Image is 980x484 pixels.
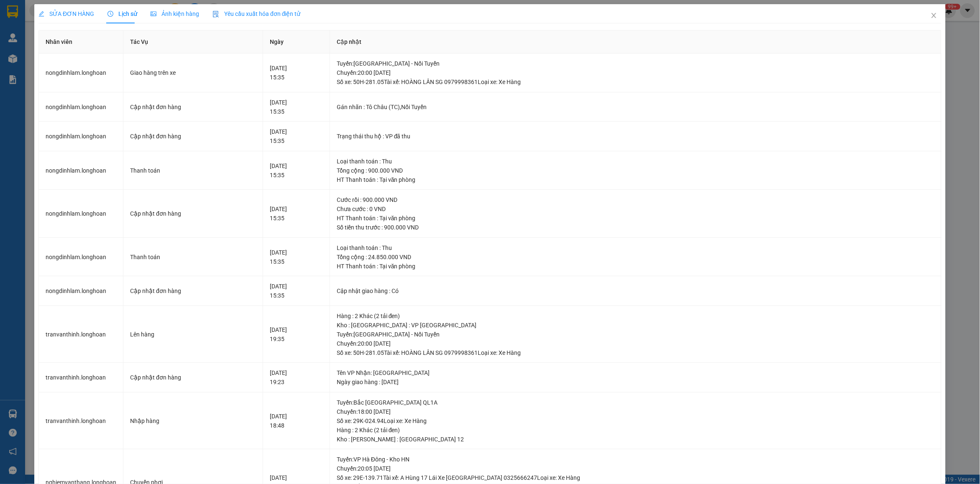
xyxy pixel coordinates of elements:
[337,455,934,482] div: Tuyến : VP Hà Đông - Kho HN Chuyến: 20:05 [DATE] Số xe: 29E-139.71 Tài xế: A Hùng 17 Lái Xe [GEOG...
[337,398,934,425] div: Tuyến : Bắc [GEOGRAPHIC_DATA] QL1A Chuyến: 18:00 [DATE] Số xe: 29K-024.94 Loại xe: Xe Hàng
[270,282,323,300] div: [DATE] 15:35
[337,214,934,223] div: HT Thanh toán : Tại văn phòng
[130,330,256,339] div: Lên hàng
[39,276,123,306] td: nongdinhlam.longhoan
[922,4,946,28] button: Close
[212,10,301,17] span: Yêu cầu xuất hóa đơn điện tử
[337,157,934,166] div: Loại thanh toán : Thu
[38,11,44,17] span: edit
[39,53,123,92] td: nongdinhlam.longhoan
[337,132,934,141] div: Trạng thái thu hộ : VP đã thu
[130,68,256,77] div: Giao hàng trên xe
[337,286,934,295] div: Cập nhật giao hàng : Có
[39,363,123,392] td: tranvanthinh.longhoan
[337,175,934,184] div: HT Thanh toán : Tại văn phòng
[270,161,323,180] div: [DATE] 15:35
[39,31,123,53] th: Nhân viên
[337,59,934,87] div: Tuyến : [GEOGRAPHIC_DATA] - Nối Tuyến Chuyến: 20:00 [DATE] Số xe: 50H-281.05 Tài xế: HOÀNG LÂN SG...
[38,10,94,17] span: SỬA ĐƠN HÀNG
[337,195,934,204] div: Cước rồi : 900.000 VND
[337,321,934,330] div: Kho : [GEOGRAPHIC_DATA] : VP [GEOGRAPHIC_DATA]
[270,204,323,223] div: [DATE] 15:35
[337,223,934,232] div: Số tiền thu trước : 900.000 VND
[130,373,256,382] div: Cập nhật đơn hàng
[151,11,156,17] span: picture
[337,435,934,444] div: Kho : [PERSON_NAME] : [GEOGRAPHIC_DATA] 12
[151,10,199,17] span: Ảnh kiện hàng
[337,204,934,214] div: Chưa cước : 0 VND
[270,98,323,116] div: [DATE] 15:35
[263,31,330,53] th: Ngày
[270,248,323,266] div: [DATE] 15:35
[337,368,934,377] div: Tên VP Nhận: [GEOGRAPHIC_DATA]
[337,262,934,271] div: HT Thanh toán : Tại văn phòng
[337,425,934,435] div: Hàng : 2 Khác (2 tải đen)
[130,132,256,141] div: Cập nhật đơn hàng
[337,252,934,262] div: Tổng cộng : 24.850.000 VND
[107,11,113,17] span: clock-circle
[337,311,934,321] div: Hàng : 2 Khác (2 tải đen)
[931,12,937,19] span: close
[270,325,323,344] div: [DATE] 19:35
[39,122,123,151] td: nongdinhlam.longhoan
[270,368,323,387] div: [DATE] 19:23
[337,243,934,252] div: Loại thanh toán : Thu
[39,151,123,190] td: nongdinhlam.longhoan
[107,10,137,17] span: Lịch sử
[130,102,256,112] div: Cập nhật đơn hàng
[270,412,323,430] div: [DATE] 18:48
[130,416,256,425] div: Nhập hàng
[39,238,123,277] td: nongdinhlam.longhoan
[130,166,256,175] div: Thanh toán
[130,286,256,295] div: Cập nhật đơn hàng
[212,11,219,18] img: icon
[39,190,123,238] td: nongdinhlam.longhoan
[39,92,123,122] td: nongdinhlam.longhoan
[337,166,934,175] div: Tổng cộng : 900.000 VND
[39,306,123,363] td: tranvanthinh.longhoan
[39,392,123,450] td: tranvanthinh.longhoan
[337,102,934,112] div: Gán nhãn : Tô Châu (TC),Nối Tuyến
[270,64,323,82] div: [DATE] 15:35
[330,31,942,53] th: Cập nhật
[123,31,263,53] th: Tác Vụ
[337,377,934,387] div: Ngày giao hàng : [DATE]
[337,330,934,357] div: Tuyến : [GEOGRAPHIC_DATA] - Nối Tuyến Chuyến: 20:00 [DATE] Số xe: 50H-281.05 Tài xế: HOÀNG LÂN SG...
[130,209,256,218] div: Cập nhật đơn hàng
[270,127,323,145] div: [DATE] 15:35
[130,252,256,262] div: Thanh toán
